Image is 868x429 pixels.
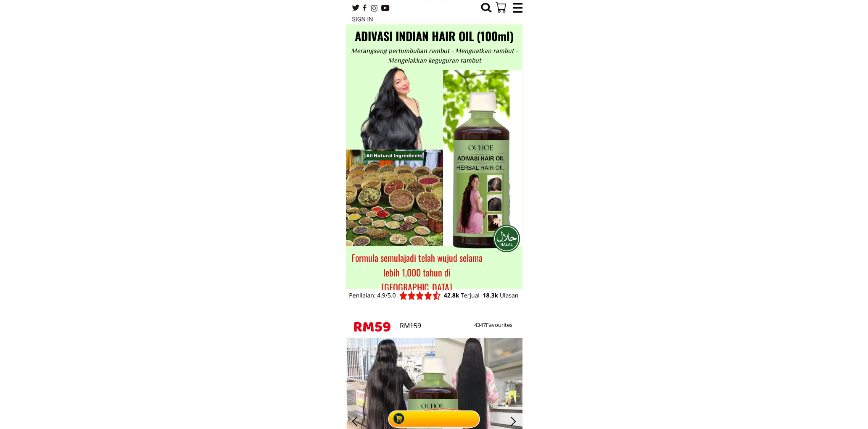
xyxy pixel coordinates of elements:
div: 4347Favourites [474,321,522,329]
div: RM159 [400,321,437,332]
h3: ADIVASI INDIAN HAIR OIL (100ml) [350,27,518,46]
h3: RM59 [353,317,400,341]
h3: Formula semulajadi telah wujud selama lebih 1,000 tahun di [GEOGRAPHIC_DATA] [348,250,485,295]
h3: Merangsang pertumbuhan rambut - Menguatkan rambut - Mengelakkan keguguran rambut [348,46,520,65]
